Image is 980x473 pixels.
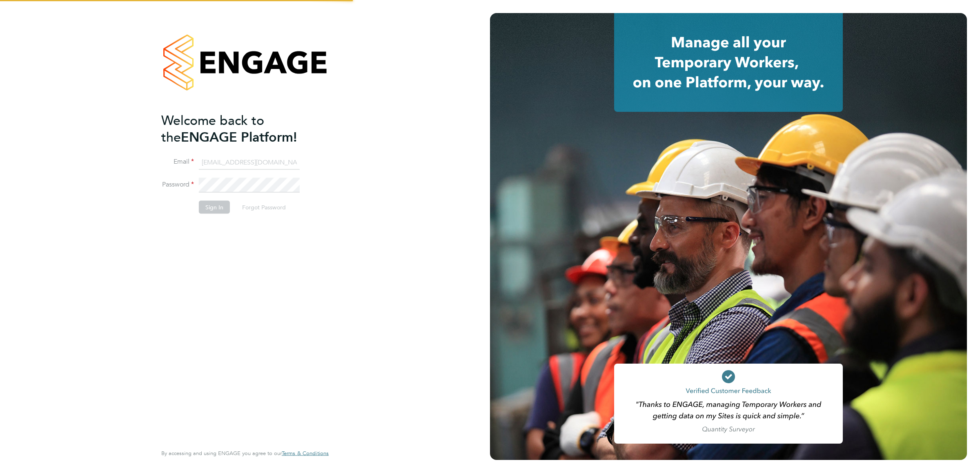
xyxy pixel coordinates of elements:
h2: ENGAGE Platform! [161,112,321,145]
span: Terms & Conditions [282,450,329,457]
button: Sign In [199,201,230,214]
button: Forgot Password [236,201,292,214]
label: Email [161,158,194,166]
label: Password [161,180,194,189]
input: Enter your work email... [199,155,300,170]
span: By accessing and using ENGAGE you agree to our [161,450,329,457]
span: Welcome back to the [161,112,264,145]
a: Terms & Conditions [282,450,329,457]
